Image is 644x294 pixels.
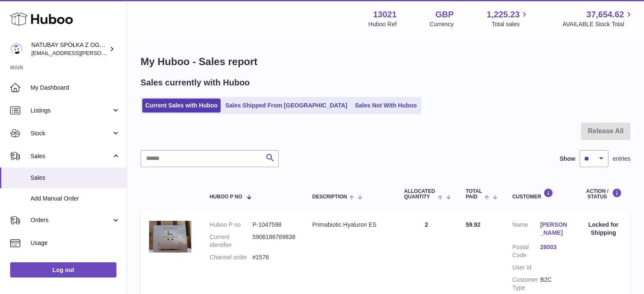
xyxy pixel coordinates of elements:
div: Customer [512,188,568,200]
dt: Huboo P no [210,221,252,229]
span: Huboo P no [210,194,242,200]
a: Sales Not With Huboo [352,99,420,113]
a: Current Sales with Huboo [142,99,221,113]
a: [PERSON_NAME] [540,221,568,237]
span: Total paid [466,189,482,200]
dd: 5906186769838 [252,233,295,249]
dd: #1576 [252,253,295,261]
label: Show [560,155,575,163]
dt: Channel order [210,253,252,261]
dt: Postal Code [512,243,540,259]
div: Huboo Ref [368,20,397,28]
span: entries [613,155,630,163]
dt: Name [512,221,540,239]
span: Stock [30,129,111,137]
dt: Current identifier [210,233,252,249]
h2: Sales currently with Huboo [141,77,250,88]
span: My Dashboard [30,84,120,92]
div: Locked for Shipping [585,221,622,237]
span: [EMAIL_ADDRESS][PERSON_NAME][DOMAIN_NAME] [31,49,170,56]
span: 59.92 [466,221,481,228]
span: 1,225.23 [487,9,520,20]
div: Action / Status [585,188,622,200]
span: Usage [30,239,120,247]
span: Orders [30,216,111,224]
img: kacper.antkowski@natubay.pl [10,43,23,55]
a: Sales Shipped From [GEOGRAPHIC_DATA] [222,99,350,113]
dt: User Id [512,264,540,272]
span: ALLOCATED Quantity [404,189,435,200]
strong: 13021 [373,9,397,20]
span: Description [312,194,347,200]
div: Primabiotic Hyaluron ES [312,221,387,229]
a: 37,654.62 AVAILABLE Stock Total [562,9,634,28]
span: Sales [30,152,111,160]
div: NATUBAY SPÓŁKA Z OGRANICZONĄ ODPOWIEDZIALNOŚCIĄ [31,41,108,57]
span: Total sales [492,20,529,28]
span: Listings [30,107,111,115]
a: 28003 [540,243,568,251]
img: 1749717029.jpg [149,221,191,253]
a: 1,225.23 Total sales [487,9,530,28]
dd: B2C [540,276,568,292]
div: Currency [430,20,454,28]
span: Add Manual Order [30,195,120,203]
span: 37,654.62 [586,9,624,20]
a: Log out [10,262,116,278]
h1: My Huboo - Sales report [141,55,630,69]
span: AVAILABLE Stock Total [562,20,634,28]
strong: GBP [435,9,453,20]
dd: P-1047598 [252,221,295,229]
span: Sales [30,174,120,182]
dt: Customer Type [512,276,540,292]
